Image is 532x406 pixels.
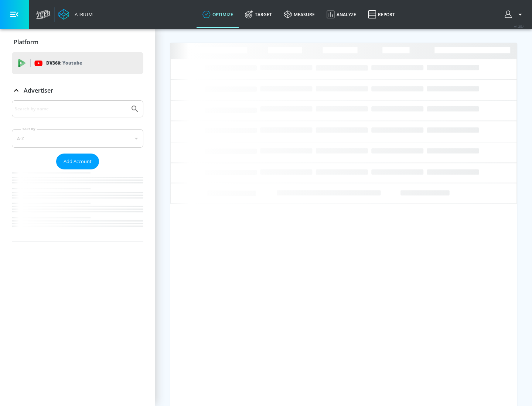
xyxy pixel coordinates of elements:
p: Platform [14,38,38,46]
p: Advertiser [24,86,53,94]
p: Youtube [62,59,82,67]
div: Platform [12,32,143,52]
input: Search by name [15,104,127,114]
a: Target [239,1,278,28]
div: Advertiser [12,100,143,241]
span: Add Account [64,157,92,166]
div: Advertiser [12,80,143,101]
label: Sort By [21,127,37,131]
p: DV360: [46,59,82,67]
a: optimize [197,1,239,28]
a: Analyze [321,1,362,28]
div: DV360: Youtube [12,52,143,74]
a: measure [278,1,321,28]
div: Atrium [72,11,93,18]
nav: list of Advertiser [12,169,143,241]
span: v 4.25.4 [514,24,525,28]
a: Report [362,1,401,28]
a: Atrium [58,9,93,20]
button: Add Account [56,154,99,169]
div: A-Z [12,129,143,148]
